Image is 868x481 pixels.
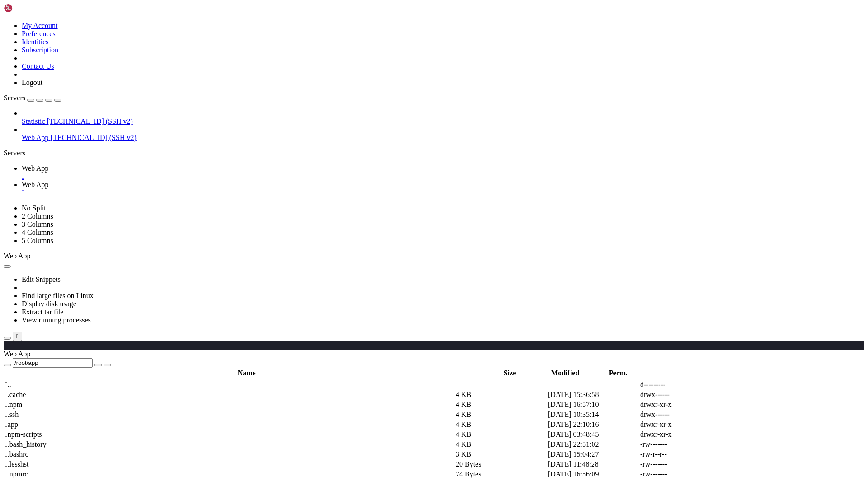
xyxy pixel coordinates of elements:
[640,410,731,419] td: drwx------
[22,46,58,54] a: Subscription
[455,420,547,429] td: 4 KB
[22,173,864,181] a: 
[531,369,600,378] th: Modified: activate to sort column ascending
[455,460,547,469] td: 20 Bytes
[22,30,56,37] a: Preferences
[455,400,547,409] td: 4 KB
[547,410,639,419] td: [DATE] 10:35:14
[547,400,639,409] td: [DATE] 16:57:10
[640,390,731,399] td: drwx------
[640,420,731,429] td: drwxr-xr-x
[640,470,731,479] td: -rw-------
[547,420,639,429] td: [DATE] 22:10:16
[22,316,91,324] a: View running processes
[5,450,28,458] span: .bashrc
[4,252,31,260] span: Web App
[5,440,8,448] span: 
[22,38,49,46] a: Identities
[5,440,47,448] span: .bash_history
[22,164,49,172] span: Web App
[5,470,8,478] span: 
[5,420,18,428] span: app
[22,134,49,141] span: Web App
[455,470,547,479] td: 74 Bytes
[4,94,25,102] span: Servers
[22,308,63,316] a: Extract tar file
[5,381,11,388] span: ..
[5,430,8,438] span: 
[22,276,61,283] a: Edit Snippets
[455,390,547,399] td: 4 KB
[22,229,53,236] a: 4 Columns
[5,411,19,418] span: .ssh
[5,411,8,418] span: 
[22,126,864,142] li: Web App [TECHNICAL_ID] (SSH v2)
[5,381,8,388] span: 
[547,430,639,439] td: [DATE] 03:48:45
[22,181,49,188] span: Web App
[5,450,8,458] span: 
[547,470,639,479] td: [DATE] 16:56:09
[601,369,636,378] th: Perm.: activate to sort column ascending
[22,212,53,220] a: 2 Columns
[22,164,864,181] a: Web App
[640,380,731,389] td: d---------
[22,134,864,142] a: Web App [TECHNICAL_ID] (SSH v2)
[5,460,8,468] span: 
[5,420,8,428] span: 
[490,369,529,378] th: Size: activate to sort column ascending
[22,237,53,244] a: 5 Columns
[4,149,864,157] div: Servers
[640,450,731,459] td: -rw-r--r--
[22,109,864,126] li: Statistic [TECHNICAL_ID] (SSH v2)
[455,410,547,419] td: 4 KB
[455,450,547,459] td: 3 KB
[22,292,94,299] a: Find large files on Linux
[640,400,731,409] td: drwxr-xr-x
[5,391,26,398] span: .cache
[547,450,639,459] td: [DATE] 15:04:27
[47,117,133,125] span: [TECHNICAL_ID] (SSH v2)
[5,391,8,398] span: 
[51,134,137,141] span: [TECHNICAL_ID] (SSH v2)
[5,470,28,478] span: .npmrc
[547,460,639,469] td: [DATE] 11:48:28
[22,117,45,125] span: Statistic
[22,300,76,308] a: Display disk usage
[22,79,42,86] a: Logout
[13,332,22,341] button: 
[5,401,8,408] span: 
[5,460,29,468] span: .lesshst
[22,117,864,126] a: Statistic [TECHNICAL_ID] (SSH v2)
[455,440,547,449] td: 4 KB
[22,62,54,70] a: Contact Us
[547,390,639,399] td: [DATE] 15:36:58
[547,440,639,449] td: [DATE] 22:51:02
[22,189,864,197] a: 
[22,22,58,29] a: My Account
[22,181,864,197] a: Web App
[4,94,61,102] a: Servers
[4,4,56,13] img: Shellngn
[16,333,19,340] div: 
[22,220,53,228] a: 3 Columns
[22,204,46,212] a: No Split
[640,440,731,449] td: -rw-------
[455,430,547,439] td: 4 KB
[5,369,489,378] th: Name: activate to sort column descending
[640,460,731,469] td: -rw-------
[5,401,22,408] span: .npm
[5,430,42,438] span: npm-scripts
[640,430,731,439] td: drwxr-xr-x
